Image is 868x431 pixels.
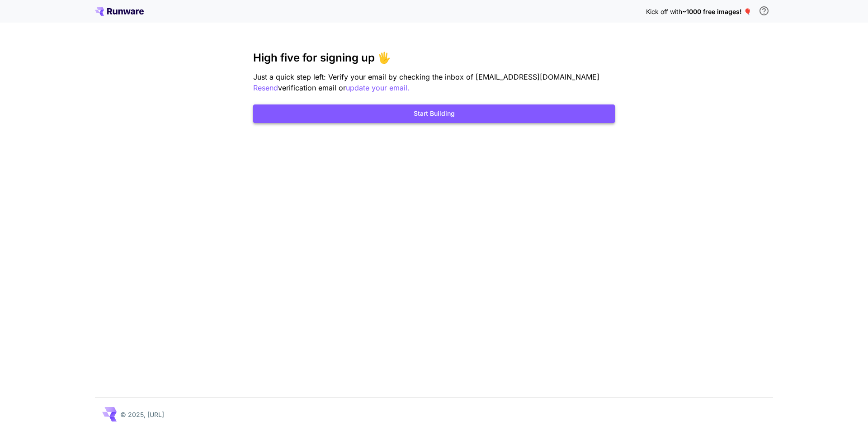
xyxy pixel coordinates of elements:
span: ~1000 free images! 🎈 [682,8,751,15]
span: Kick off with [646,8,682,15]
span: Just a quick step left: Verify your email by checking the inbox of [EMAIL_ADDRESS][DOMAIN_NAME] [253,72,599,81]
button: In order to qualify for free credit, you need to sign up with a business email address and click ... [755,2,773,20]
button: Resend [253,82,278,94]
button: update your email. [346,82,410,94]
h3: High five for signing up 🖐️ [253,52,615,64]
button: Start Building [253,104,615,123]
p: © 2025, [URL] [120,410,164,419]
span: verification email or [278,83,346,92]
